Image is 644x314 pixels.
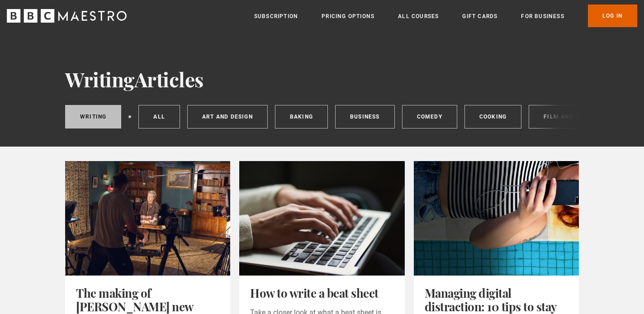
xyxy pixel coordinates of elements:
a: Business [335,105,395,128]
nav: Categories [65,105,579,132]
a: Writing [65,105,121,128]
a: All [138,105,180,128]
svg: BBC Maestro [7,9,127,23]
a: Comedy [402,105,457,128]
h1: Articles [65,68,579,90]
a: All Courses [398,12,439,21]
a: Art and Design [187,105,268,128]
a: Pricing Options [322,12,374,21]
a: Baking [275,105,328,128]
a: Cooking [464,105,521,128]
span: Writing [65,66,134,92]
a: Gift Cards [462,12,497,21]
a: For business [521,12,564,21]
a: Subscription [254,12,298,21]
a: How to write a beat sheet [250,285,379,301]
a: Log In [588,5,637,27]
nav: Primary [254,5,637,27]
